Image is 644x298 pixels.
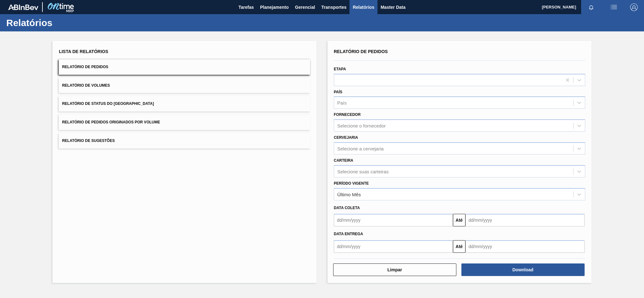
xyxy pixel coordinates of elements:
div: Selecione o fornecedor [337,123,386,128]
label: Período Vigente [334,181,369,186]
span: Relatório de Pedidos [62,65,108,69]
span: Data coleta [334,206,360,210]
input: dd/mm/yyyy [465,240,585,253]
input: dd/mm/yyyy [334,240,453,253]
span: Relatório de Pedidos [334,49,388,54]
span: Data Entrega [334,232,363,236]
span: Transportes [321,3,346,11]
div: Último Mês [337,192,361,197]
button: Relatório de Status do [GEOGRAPHIC_DATA] [59,96,310,111]
span: Relatório de Pedidos Originados por Volume [62,120,160,124]
span: Master Data [381,3,405,11]
input: dd/mm/yyyy [334,214,453,226]
img: Logout [630,3,638,11]
div: Selecione suas carteiras [337,169,388,174]
h1: Relatórios [6,19,118,26]
button: Notificações [581,3,601,12]
span: Relatório de Volumes [62,83,110,88]
label: País [334,90,342,94]
span: Gerencial [295,3,315,11]
span: Lista de Relatórios [59,49,108,54]
img: TNhmsLtSVTkK8tSr43FrP2fwEKptu5GPRR3wAAAABJRU5ErkJggg== [8,4,38,10]
div: Selecione a cervejaria [337,146,384,151]
img: userActions [610,3,618,11]
button: Relatório de Pedidos Originados por Volume [59,115,310,130]
input: dd/mm/yyyy [465,214,585,226]
button: Limpar [333,263,456,276]
button: Até [453,214,465,226]
span: Relatórios [353,3,374,11]
button: Relatório de Sugestões [59,133,310,149]
span: Relatório de Status do [GEOGRAPHIC_DATA] [62,101,154,106]
button: Download [461,263,585,276]
label: Carteira [334,158,353,163]
label: Cervejaria [334,135,358,140]
button: Até [453,240,465,253]
div: País [337,100,347,106]
span: Relatório de Sugestões [62,138,115,143]
span: Planejamento [260,3,289,11]
label: Fornecedor [334,112,361,117]
label: Etapa [334,67,346,71]
button: Relatório de Volumes [59,78,310,93]
button: Relatório de Pedidos [59,59,310,75]
span: Tarefas [239,3,254,11]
